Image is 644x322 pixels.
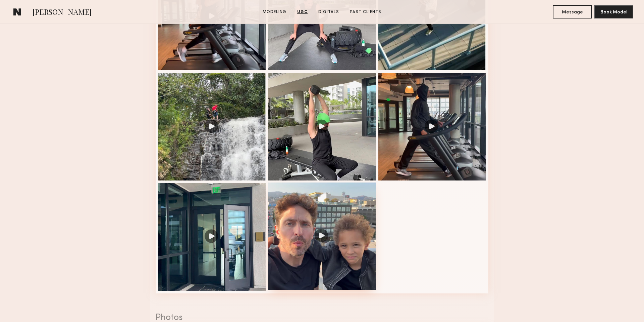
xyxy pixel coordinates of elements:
a: Book Model [594,9,633,14]
button: Message [553,5,592,18]
a: Digitals [316,9,342,15]
button: Book Model [594,5,633,18]
a: Modeling [260,9,289,15]
a: Past Clients [347,9,384,15]
a: UGC [294,9,310,15]
span: [PERSON_NAME] [33,7,92,18]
